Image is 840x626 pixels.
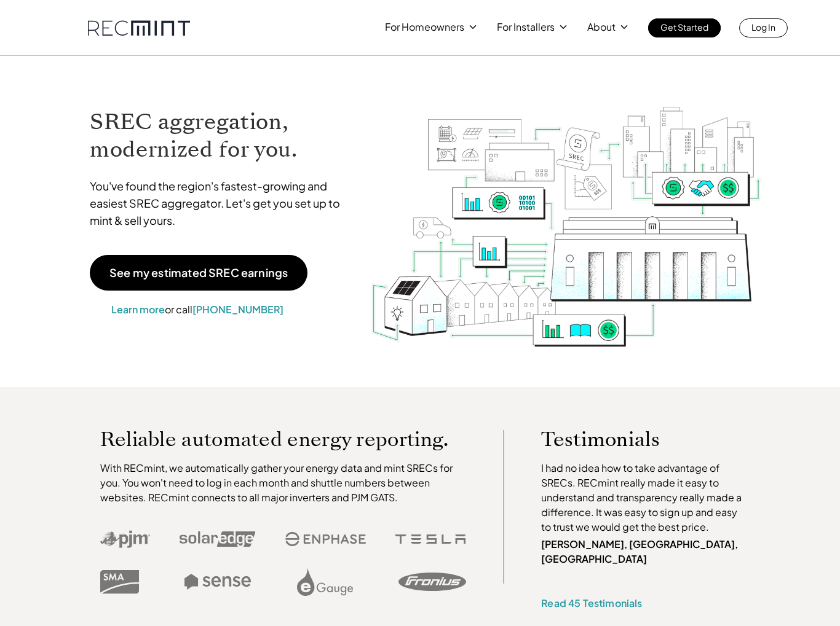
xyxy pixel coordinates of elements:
[165,303,192,316] span: or call
[100,461,467,505] p: With RECmint, we automatically gather your energy data and mint SRECs for you. You won't need to ...
[497,18,555,36] p: For Installers
[587,18,616,36] p: About
[109,267,288,278] p: See my estimated SREC earnings
[751,18,775,36] p: Log In
[370,74,763,350] img: RECmint value cycle
[648,18,721,37] a: Get Started
[541,430,724,448] p: Testimonials
[385,18,464,36] p: For Homeowners
[192,303,283,316] a: [PHONE_NUMBER]
[111,303,165,316] a: Learn more
[541,461,748,534] p: I had no idea how to take advantage of SRECs. RECmint really made it easy to understand and trans...
[739,18,788,37] a: Log In
[541,537,748,566] p: [PERSON_NAME], [GEOGRAPHIC_DATA], [GEOGRAPHIC_DATA]
[90,255,307,291] a: See my estimated SREC earnings
[90,108,352,163] h1: SREC aggregation, modernized for you.
[100,430,467,448] p: Reliable automated energy reporting.
[541,597,642,609] a: Read 45 Testimonials
[90,178,352,229] p: You've found the region's fastest-growing and easiest SREC aggregator. Let's get you set up to mi...
[660,18,708,36] p: Get Started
